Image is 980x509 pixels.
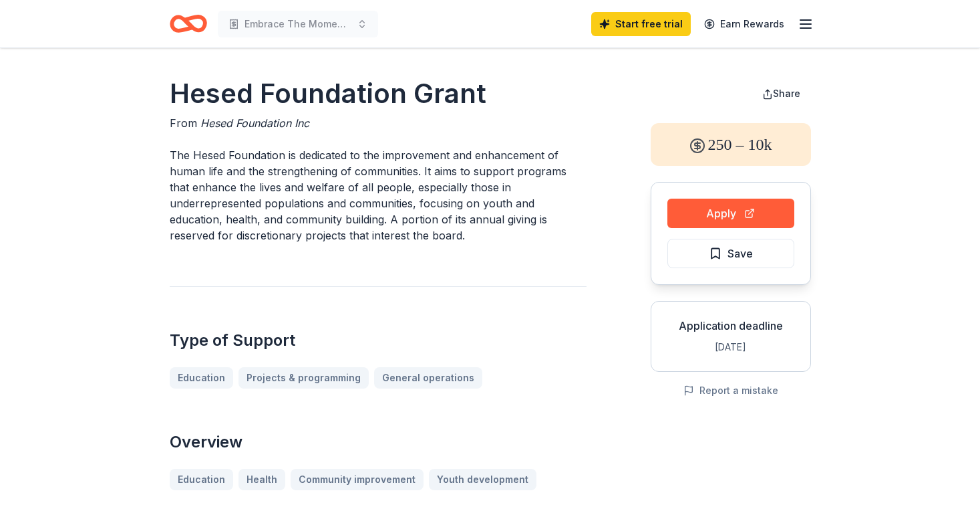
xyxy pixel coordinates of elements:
[773,88,800,99] span: Share
[170,431,587,453] h2: Overview
[170,8,207,39] a: Home
[683,383,778,399] button: Report a mistake
[667,199,794,228] button: Apply
[238,367,369,389] a: Projects & programming
[244,16,351,32] span: Embrace The Moment - Equine Therapy for Adults With [MEDICAL_DATA]
[591,12,691,36] a: Start free trial
[170,147,587,243] p: The Hesed Foundation is dedicated to the improvement and enhancement of human life and the streng...
[662,318,800,334] div: Application deadline
[662,339,800,355] div: [DATE]
[170,330,587,351] h2: Type of Support
[667,239,794,268] button: Save
[170,367,233,389] a: Education
[651,123,811,166] div: 250 – 10k
[170,115,587,131] div: From
[696,12,792,36] a: Earn Rewards
[752,80,811,107] button: Share
[374,367,482,389] a: General operations
[727,245,753,262] span: Save
[170,75,587,112] h1: Hesed Foundation Grant
[200,116,309,130] span: Hesed Foundation Inc
[218,11,378,37] button: Embrace The Moment - Equine Therapy for Adults With [MEDICAL_DATA]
